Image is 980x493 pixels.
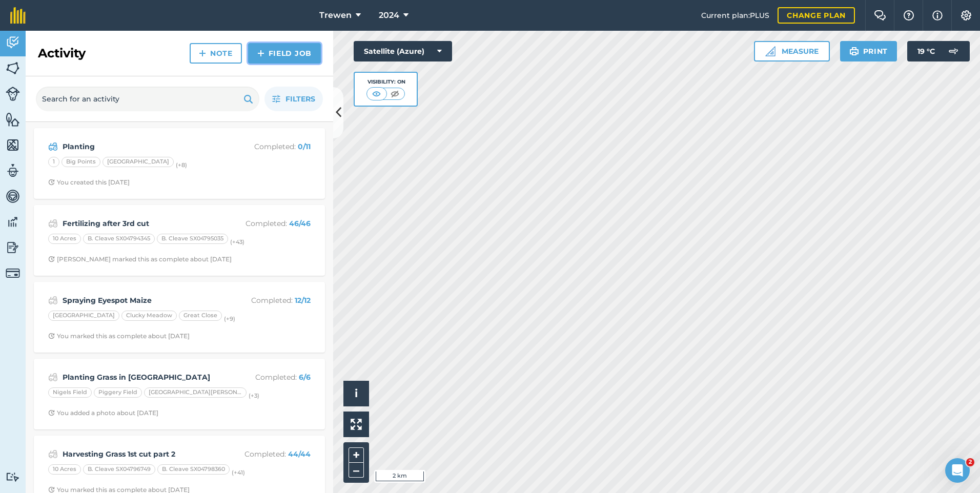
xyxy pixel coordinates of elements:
[48,217,58,230] img: svg+xml;base64,PD94bWwgdmVyc2lvbj0iMS4wIiBlbmNvZGluZz0idXRmLTgiPz4KPCEtLSBHZW5lcmF0b3I6IEFkb2JlIE...
[83,464,155,475] div: B. Cleave SX04796749
[701,10,769,21] span: Current plan : PLUS
[48,179,55,186] img: Clock with arrow pointing clockwise
[121,311,177,321] div: Clucky Meadow
[62,157,100,167] div: Big Points
[319,9,352,22] span: Trewen
[48,178,130,187] div: You created this [DATE]
[389,89,401,99] img: svg+xml;base64,PHN2ZyB4bWxucz0iaHR0cDovL3d3dy53My5vcmcvMjAwMC9zdmciIHdpZHRoPSI1MCIgaGVpZ2h0PSI0MC...
[960,10,972,20] img: A cog icon
[224,315,235,322] small: (+ 9 )
[48,333,55,339] img: Clock with arrow pointing clockwise
[63,295,225,306] strong: Spraying Eyespot Maize
[370,89,383,99] img: svg+xml;base64,PHN2ZyB4bWxucz0iaHR0cDovL3d3dy53My5vcmcvMjAwMC9zdmciIHdpZHRoPSI1MCIgaGVpZ2h0PSI0MC...
[10,7,26,24] img: fieldmargin Logo
[48,409,55,416] img: Clock with arrow pointing clockwise
[6,60,20,76] img: svg+xml;base64,PHN2ZyB4bWxucz0iaHR0cDovL3d3dy53My5vcmcvMjAwMC9zdmciIHdpZHRoPSI1NiIgaGVpZ2h0PSI2MC...
[144,387,247,398] div: [GEOGRAPHIC_DATA][PERSON_NAME] 1
[343,381,369,406] button: i
[289,219,311,228] strong: 46 / 46
[40,365,319,423] a: Planting Grass in [GEOGRAPHIC_DATA]Completed: 6/6Nigels FieldPiggery Field[GEOGRAPHIC_DATA][PERSO...
[229,218,311,229] p: Completed :
[38,45,86,61] h2: Activity
[229,448,311,460] p: Completed :
[48,311,119,321] div: [GEOGRAPHIC_DATA]
[249,392,259,399] small: (+ 3 )
[157,234,228,244] div: B. Cleave SX04795035
[229,141,311,152] p: Completed :
[48,294,58,306] img: svg+xml;base64,PD94bWwgdmVyc2lvbj0iMS4wIiBlbmNvZGluZz0idXRmLTgiPz4KPCEtLSBHZW5lcmF0b3I6IEFkb2JlIE...
[48,387,92,398] div: Nigels Field
[48,332,190,340] div: You marked this as complete about [DATE]
[63,218,225,229] strong: Fertilizing after 3rd cut
[103,157,174,167] div: [GEOGRAPHIC_DATA]
[907,41,970,61] button: 19 °C
[190,43,242,64] a: Note
[48,486,55,493] img: Clock with arrow pointing clockwise
[285,93,315,105] span: Filters
[63,448,225,460] strong: Harvesting Grass 1st cut part 2
[351,419,362,430] img: Four arrows, one pointing top left, one top right, one bottom right and the last bottom left
[63,141,225,152] strong: Planting
[36,87,259,111] input: Search for an activity
[355,387,358,400] span: i
[874,10,886,20] img: Two speech bubbles overlapping with the left bubble in the forefront
[230,238,244,245] small: (+ 43 )
[754,41,830,61] button: Measure
[48,140,58,153] img: svg+xml;base64,PD94bWwgdmVyc2lvbj0iMS4wIiBlbmNvZGluZz0idXRmLTgiPz4KPCEtLSBHZW5lcmF0b3I6IEFkb2JlIE...
[40,211,319,270] a: Fertilizing after 3rd cutCompleted: 46/4610 AcresB. Cleave SX04794345B. Cleave SX04795035(+43)Clo...
[48,409,158,417] div: You added a photo about [DATE]
[243,93,253,105] img: svg+xml;base64,PHN2ZyB4bWxucz0iaHR0cDovL3d3dy53My5vcmcvMjAwMC9zdmciIHdpZHRoPSIxOSIgaGVpZ2h0PSIyNC...
[6,189,20,204] img: svg+xml;base64,PD94bWwgdmVyc2lvbj0iMS4wIiBlbmNvZGluZz0idXRmLTgiPz4KPCEtLSBHZW5lcmF0b3I6IEFkb2JlIE...
[299,373,311,382] strong: 6 / 6
[849,45,859,57] img: svg+xml;base64,PHN2ZyB4bWxucz0iaHR0cDovL3d3dy53My5vcmcvMjAwMC9zdmciIHdpZHRoPSIxOSIgaGVpZ2h0PSIyNC...
[6,214,20,230] img: svg+xml;base64,PD94bWwgdmVyc2lvbj0iMS4wIiBlbmNvZGluZz0idXRmLTgiPz4KPCEtLSBHZW5lcmF0b3I6IEFkb2JlIE...
[48,157,59,167] div: 1
[6,87,20,101] img: svg+xml;base64,PD94bWwgdmVyc2lvbj0iMS4wIiBlbmNvZGluZz0idXRmLTgiPz4KPCEtLSBHZW5lcmF0b3I6IEFkb2JlIE...
[257,47,264,59] img: svg+xml;base64,PHN2ZyB4bWxucz0iaHR0cDovL3d3dy53My5vcmcvMjAwMC9zdmciIHdpZHRoPSIxNCIgaGVpZ2h0PSIyNC...
[232,469,245,476] small: (+ 41 )
[229,372,311,383] p: Completed :
[6,472,20,482] img: svg+xml;base64,PD94bWwgdmVyc2lvbj0iMS4wIiBlbmNvZGluZz0idXRmLTgiPz4KPCEtLSBHZW5lcmF0b3I6IEFkb2JlIE...
[932,9,943,22] img: svg+xml;base64,PHN2ZyB4bWxucz0iaHR0cDovL3d3dy53My5vcmcvMjAwMC9zdmciIHdpZHRoPSIxNyIgaGVpZ2h0PSIxNy...
[379,9,399,22] span: 2024
[778,7,855,24] a: Change plan
[349,463,364,478] button: –
[179,311,222,321] div: Great Close
[6,266,20,280] img: svg+xml;base64,PD94bWwgdmVyc2lvbj0iMS4wIiBlbmNvZGluZz0idXRmLTgiPz4KPCEtLSBHZW5lcmF0b3I6IEFkb2JlIE...
[295,296,311,305] strong: 12 / 12
[6,35,20,50] img: svg+xml;base64,PD94bWwgdmVyc2lvbj0iMS4wIiBlbmNvZGluZz0idXRmLTgiPz4KPCEtLSBHZW5lcmF0b3I6IEFkb2JlIE...
[765,46,775,56] img: Ruler icon
[903,10,915,20] img: A question mark icon
[248,43,321,64] a: Field Job
[229,295,311,306] p: Completed :
[40,288,319,346] a: Spraying Eyespot MaizeCompleted: 12/12[GEOGRAPHIC_DATA]Clucky MeadowGreat Close(+9)Clock with arr...
[288,449,311,459] strong: 44 / 44
[945,458,970,483] iframe: Intercom live chat
[83,234,155,244] div: B. Cleave SX04794345
[6,137,20,153] img: svg+xml;base64,PHN2ZyB4bWxucz0iaHR0cDovL3d3dy53My5vcmcvMjAwMC9zdmciIHdpZHRoPSI1NiIgaGVpZ2h0PSI2MC...
[6,112,20,127] img: svg+xml;base64,PHN2ZyB4bWxucz0iaHR0cDovL3d3dy53My5vcmcvMjAwMC9zdmciIHdpZHRoPSI1NiIgaGVpZ2h0PSI2MC...
[176,161,187,169] small: (+ 8 )
[157,464,230,475] div: B. Cleave SX04798360
[943,41,964,61] img: svg+xml;base64,PD94bWwgdmVyc2lvbj0iMS4wIiBlbmNvZGluZz0idXRmLTgiPz4KPCEtLSBHZW5lcmF0b3I6IEFkb2JlIE...
[264,87,323,111] button: Filters
[48,255,232,263] div: [PERSON_NAME] marked this as complete about [DATE]
[48,464,81,475] div: 10 Acres
[199,47,206,59] img: svg+xml;base64,PHN2ZyB4bWxucz0iaHR0cDovL3d3dy53My5vcmcvMjAwMC9zdmciIHdpZHRoPSIxNCIgaGVpZ2h0PSIyNC...
[48,234,81,244] div: 10 Acres
[94,387,142,398] div: Piggery Field
[298,142,311,151] strong: 0 / 11
[366,78,405,86] div: Visibility: On
[354,41,452,61] button: Satellite (Azure)
[840,41,897,61] button: Print
[6,163,20,178] img: svg+xml;base64,PD94bWwgdmVyc2lvbj0iMS4wIiBlbmNvZGluZz0idXRmLTgiPz4KPCEtLSBHZW5lcmF0b3I6IEFkb2JlIE...
[63,372,225,383] strong: Planting Grass in [GEOGRAPHIC_DATA]
[6,240,20,255] img: svg+xml;base64,PD94bWwgdmVyc2lvbj0iMS4wIiBlbmNvZGluZz0idXRmLTgiPz4KPCEtLSBHZW5lcmF0b3I6IEFkb2JlIE...
[40,134,319,193] a: PlantingCompleted: 0/111Big Points[GEOGRAPHIC_DATA](+8)Clock with arrow pointing clockwiseYou cre...
[48,256,55,262] img: Clock with arrow pointing clockwise
[917,41,935,61] span: 19 ° C
[48,371,58,383] img: svg+xml;base64,PD94bWwgdmVyc2lvbj0iMS4wIiBlbmNvZGluZz0idXRmLTgiPz4KPCEtLSBHZW5lcmF0b3I6IEFkb2JlIE...
[966,458,974,466] span: 2
[349,447,364,463] button: +
[48,448,58,460] img: svg+xml;base64,PD94bWwgdmVyc2lvbj0iMS4wIiBlbmNvZGluZz0idXRmLTgiPz4KPCEtLSBHZW5lcmF0b3I6IEFkb2JlIE...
